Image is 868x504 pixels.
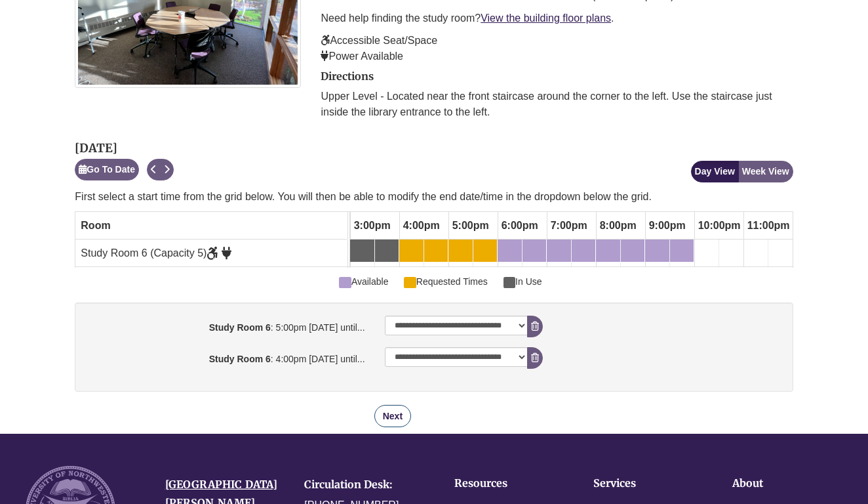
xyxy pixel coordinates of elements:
p: Accessible Seat/Space Power Available [321,33,793,64]
div: directions [321,71,793,121]
a: 7:00pm Wednesday, October 8, 2025 - Study Room 6 - Available [547,240,571,262]
a: 5:30pm Wednesday, October 8, 2025 - Study Room 6 - Available [473,240,497,262]
button: Previous [147,159,161,180]
button: Next [160,159,174,180]
span: 4:00pm [400,215,443,237]
strong: Study Room 6 [209,354,271,364]
a: 5:00pm Wednesday, October 8, 2025 - Study Room 6 - Available [448,240,473,262]
span: 8:00pm [597,215,640,237]
a: 7:30pm Wednesday, October 8, 2025 - Study Room 6 - Available [572,240,595,262]
a: View the building floor plans [481,12,611,24]
h4: Circulation Desk: [304,479,424,491]
span: 6:00pm [498,215,542,237]
p: First select a start time from the grid below. You will then be able to modify the end date/time ... [75,189,793,205]
button: Day View [691,161,739,182]
button: Next [374,405,411,427]
span: 11:00pm [744,215,793,237]
h2: Directions [321,71,793,83]
strong: Study Room 6 [209,322,271,333]
a: 6:00pm Wednesday, October 8, 2025 - Study Room 6 - Requested Times [498,240,522,262]
span: 10:00pm [695,215,744,237]
a: 9:00pm Wednesday, October 8, 2025 - Study Room 6 - Available [645,240,669,262]
p: Need help finding the study room? . [321,10,793,26]
h4: Resources [454,478,553,490]
span: Room [81,220,110,231]
h4: About [732,478,831,490]
a: 9:30pm Wednesday, October 8, 2025 - Study Room 6 - Available [670,240,694,262]
span: Requested Times [404,274,487,289]
span: Study Room 6 (Capacity 5) [81,247,231,259]
span: 9:00pm [646,215,689,237]
button: Week View [738,161,793,182]
a: 4:30pm Wednesday, October 8, 2025 - Study Room 6 - Available [424,240,448,262]
h4: Services [593,478,692,490]
label: : 4:00pm [DATE] until... [78,347,374,366]
a: 8:30pm Wednesday, October 8, 2025 - Study Room 6 - Available [621,240,644,262]
label: : 5:00pm [DATE] until... [78,316,374,335]
span: 3:00pm [351,215,394,237]
a: 6:30pm Wednesday, October 8, 2025 - Study Room 6 - Requested Times [523,240,546,262]
span: 5:00pm [449,215,492,237]
h2: [DATE] [75,142,174,155]
a: 3:00pm Wednesday, October 8, 2025 - Study Room 6 - In Use [350,240,374,262]
span: Available [339,274,388,289]
a: [GEOGRAPHIC_DATA] [165,478,277,491]
p: Upper Level - Located near the front staircase around the corner to the left. Use the staircase j... [321,89,793,120]
div: booking form [75,303,793,427]
a: 3:30pm Wednesday, October 8, 2025 - Study Room 6 - In Use [375,240,399,262]
button: Go To Date [75,159,139,180]
a: 8:00pm Wednesday, October 8, 2025 - Study Room 6 - Available [596,240,620,262]
span: In Use [503,274,542,289]
a: 4:00pm Wednesday, October 8, 2025 - Study Room 6 - Available [399,240,424,262]
span: 7:00pm [547,215,591,237]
